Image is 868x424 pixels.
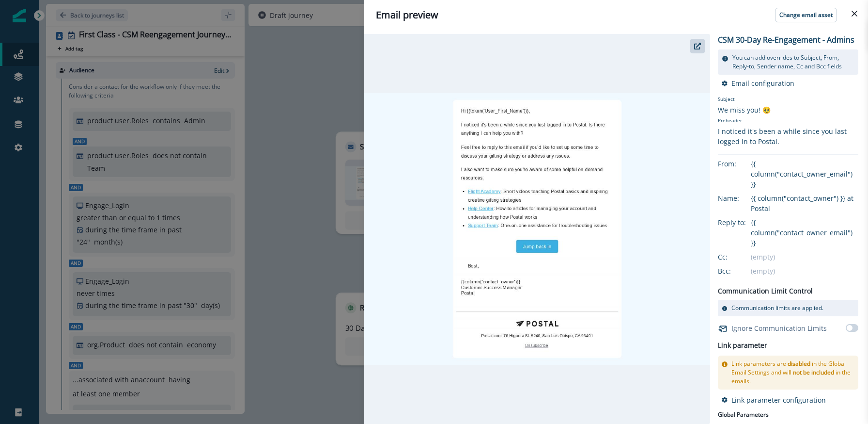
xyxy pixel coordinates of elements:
div: {{ column("contact_owner_email") }} [751,159,858,189]
p: Change email asset [779,12,833,18]
span: disabled [788,359,810,368]
div: Bcc: [718,266,766,276]
p: Communication Limit Control [718,286,813,296]
button: Close [847,6,862,21]
span: not be included [793,368,834,376]
p: Subject [718,96,858,105]
h2: Link parameter [718,340,767,352]
button: Link parameter configuration [722,395,826,405]
p: Communication limits are applied. [731,304,823,312]
div: {{ column("contact_owner") }} at Postal [751,193,858,213]
div: Reply to: [718,217,766,228]
div: We miss you! 🥹 [718,105,858,115]
img: email asset unavailable [364,93,710,365]
div: Email preview [376,8,856,22]
div: {{ column("contact_owner_email") }} [751,217,858,248]
div: From: [718,159,766,169]
p: Preheader [718,115,858,126]
p: You can add overrides to Subject, From, Reply-to, Sender name, Cc and Bcc fields [732,53,854,71]
p: Email configuration [731,79,794,88]
div: (empty) [751,252,858,262]
button: Email configuration [722,79,794,88]
div: Cc: [718,252,766,262]
p: Ignore Communication Limits [731,323,827,333]
p: Global Parameters [718,408,769,419]
button: Change email asset [775,8,837,22]
p: CSM 30-Day Re-Engagement - Admins [718,34,854,46]
p: Link parameters are in the Global Email Settings and will in the emails. [731,359,854,386]
div: (empty) [751,266,858,276]
p: Link parameter configuration [731,395,826,405]
div: Name: [718,193,766,203]
div: I noticed it's been a while since you last logged in to Postal. [718,126,858,147]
